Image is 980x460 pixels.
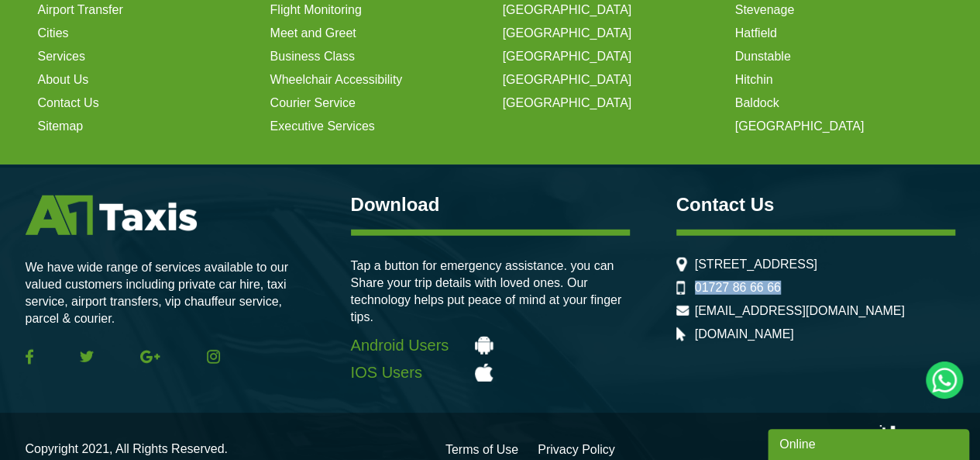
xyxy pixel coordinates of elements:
[26,259,304,327] p: We have wide range of services available to our valued customers including private car hire, taxi...
[270,96,356,110] a: Courier Service
[445,444,518,456] a: Terms of Use
[503,96,632,110] a: [GEOGRAPHIC_DATA]
[735,50,791,64] a: Dunstable
[140,350,160,364] img: Google Plus
[768,426,972,460] iframe: chat widget
[38,50,85,64] a: Services
[676,195,955,214] h3: Contact Us
[735,96,779,110] a: Baldock
[270,119,375,133] a: Executive Services
[695,327,794,341] a: [DOMAIN_NAME]
[351,364,630,382] a: IOS Users
[735,3,795,17] a: Stevenage
[26,349,33,365] img: Facebook
[351,258,630,326] p: Tap a button for emergency assistance. you can Share your trip details with loved ones. Our techn...
[503,73,632,87] a: [GEOGRAPHIC_DATA]
[270,50,355,64] a: Business Class
[270,26,356,40] a: Meet and Greet
[503,3,632,17] a: [GEOGRAPHIC_DATA]
[676,258,955,272] li: [STREET_ADDRESS]
[695,304,905,318] a: [EMAIL_ADDRESS][DOMAIN_NAME]
[38,96,99,110] a: Contact Us
[26,195,197,235] img: A1 Taxis St Albans
[735,73,773,87] a: Hitchin
[270,73,403,87] a: Wheelchair Accessibility
[38,119,84,133] a: Sitemap
[38,3,123,17] a: Airport Transfer
[351,195,630,214] h3: Download
[80,351,94,362] img: Twitter
[695,281,781,295] a: 01727 86 66 66
[503,50,632,64] a: [GEOGRAPHIC_DATA]
[351,337,630,355] a: Android Users
[538,444,615,456] a: Privacy Policy
[503,26,632,40] a: [GEOGRAPHIC_DATA]
[38,73,89,87] a: About Us
[879,425,954,456] img: Wiz Digital
[207,350,220,364] img: Instagram
[735,119,865,133] a: [GEOGRAPHIC_DATA]
[270,3,362,17] a: Flight Monitoring
[735,26,777,40] a: Hatfield
[38,26,69,40] a: Cities
[26,441,228,458] p: Copyright 2021, All Rights Reserved.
